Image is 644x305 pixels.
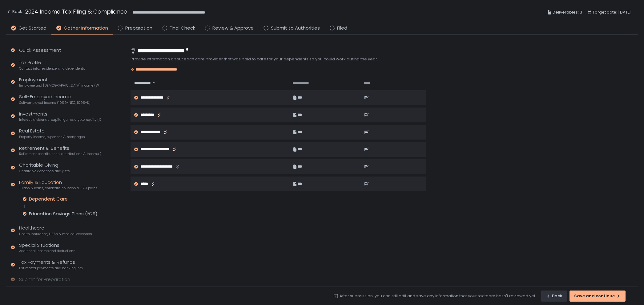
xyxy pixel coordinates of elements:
span: Target date: [DATE] [593,9,632,16]
div: Tax Profile [19,59,85,71]
span: Interest, dividends, capital gains, crypto, equity (1099s, K-1s) [19,117,101,122]
div: Employment [19,76,101,88]
div: Education Savings Plans (529) [29,211,98,217]
span: Final Check [170,25,195,32]
span: Charitable donations and gifts [19,169,70,173]
button: Save and continue [570,291,626,302]
div: Real Estate [19,128,85,139]
span: Filed [337,25,347,32]
div: After submission, you can still edit and save any information that your tax team hasn't reviewed ... [340,293,536,299]
div: Healthcare [19,225,92,236]
div: Special Situations [19,242,75,254]
h1: 2024 Income Tax Filing & Compliance [25,7,127,16]
button: Back [6,7,22,18]
div: Tax Payments & Refunds [19,259,83,270]
span: Health insurance, HSAs & medical expenses [19,232,92,236]
span: Retirement contributions, distributions & income (1099-R, 5498) [19,152,101,156]
span: Submit to Authorities [271,25,320,32]
span: Employee and [DEMOGRAPHIC_DATA] income (W-2s) [19,83,101,88]
div: Quick Assessment [19,47,61,54]
div: Charitable Giving [19,162,70,173]
span: Deliverables: 3 [553,9,582,16]
div: Submit for Preparation [19,276,70,283]
span: Contact info, residence, and dependents [19,66,85,71]
div: Retirement & Benefits [19,145,101,157]
button: Back [541,291,567,302]
span: Self-employed income (1099-NEC, 1099-K) [19,100,91,105]
span: Property income, expenses & mortgages [19,135,85,139]
div: Back [546,293,562,299]
span: Tuition & loans, childcare, household, 529 plans [19,186,98,190]
div: Investments [19,111,101,122]
span: Review & Approve [212,25,254,32]
div: Provide information about each care provider that was paid to care for your dependents so you cou... [131,56,426,62]
span: Get Started [18,25,46,32]
div: Save and continue [574,293,621,299]
span: Additional income and deductions [19,249,75,253]
div: Self-Employed Income [19,93,91,105]
div: Dependent Care [29,196,68,202]
span: Gather Information [64,25,108,32]
div: Family & Education [19,179,98,191]
span: Preparation [125,25,152,32]
div: Back [6,8,22,15]
span: Estimated payments and banking info [19,266,83,270]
